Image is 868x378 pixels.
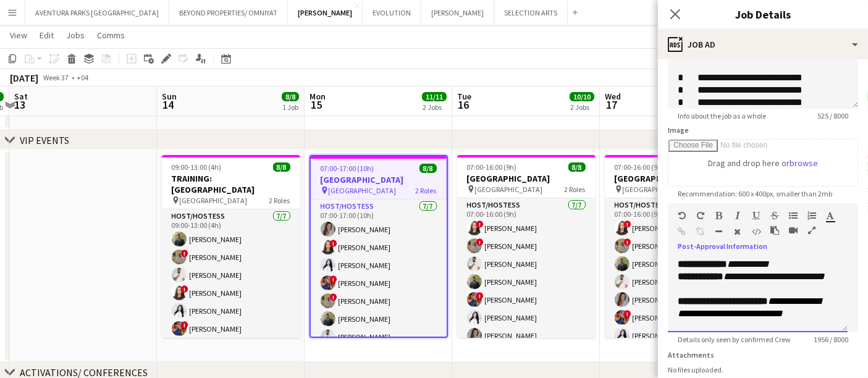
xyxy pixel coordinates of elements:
[457,198,596,348] app-card-role: Host/Hostess7/707:00-16:00 (9h)![PERSON_NAME]![PERSON_NAME][PERSON_NAME][PERSON_NAME]![PERSON_NAM...
[40,30,54,41] span: Edit
[421,1,494,25] button: [PERSON_NAME]
[615,162,665,172] span: 07:00-16:00 (9h)
[10,72,38,84] div: [DATE]
[733,211,742,220] button: Italic
[269,196,290,205] span: 2 Roles
[310,91,326,102] span: Mon
[308,98,326,112] span: 15
[605,155,743,338] app-job-card: 07:00-16:00 (9h)8/8[GEOGRAPHIC_DATA] [GEOGRAPHIC_DATA]2 RolesHost/Hostess7/707:00-16:00 (9h)![PER...
[807,225,816,235] button: Fullscreen
[476,238,484,246] span: !
[668,335,801,344] span: Details only seen by confirmed Crew
[282,92,299,101] span: 8/8
[570,103,594,112] div: 2 Jobs
[605,198,743,348] app-card-role: Host/Hostess7/707:00-16:00 (9h)![PERSON_NAME]![PERSON_NAME][PERSON_NAME][PERSON_NAME][PERSON_NAME...
[162,209,300,359] app-card-role: Host/Hostess7/709:00-13:00 (4h)[PERSON_NAME]![PERSON_NAME][PERSON_NAME]![PERSON_NAME][PERSON_NAME...
[623,185,691,194] span: [GEOGRAPHIC_DATA]
[715,227,723,237] button: Horizontal Line
[807,211,816,220] button: Ordered List
[321,164,374,173] span: 07:00-17:00 (10h)
[181,321,188,329] span: !
[10,30,27,41] span: View
[752,211,761,220] button: Underline
[457,91,471,102] span: Tue
[35,27,59,43] a: Edit
[311,174,447,185] h3: [GEOGRAPHIC_DATA]
[455,98,471,112] span: 16
[467,162,517,172] span: 07:00-16:00 (9h)
[624,310,631,317] span: !
[25,1,169,25] button: AVENTURA PARKS [GEOGRAPHIC_DATA]
[494,1,568,25] button: SELECTION ARTS
[172,162,222,172] span: 09:00-13:00 (4h)
[804,335,858,344] span: 1956 / 8000
[658,6,868,22] h3: Job Details
[180,196,248,205] span: [GEOGRAPHIC_DATA]
[658,30,868,59] div: Job Ad
[162,91,177,102] span: Sun
[282,103,298,112] div: 1 Job
[752,227,761,237] button: HTML Code
[826,211,835,220] button: Text Color
[770,211,779,220] button: Strikethrough
[61,27,90,43] a: Jobs
[310,155,448,338] app-job-card: 07:00-17:00 (10h)8/8[GEOGRAPHIC_DATA] [GEOGRAPHIC_DATA]2 RolesHost/Hostess7/707:00-17:00 (10h)[PE...
[624,220,631,228] span: !
[288,1,363,25] button: [PERSON_NAME]
[92,27,130,43] a: Comms
[457,173,596,184] h3: [GEOGRAPHIC_DATA]
[169,1,288,25] button: BEYOND PROPERTIES/ OMNIYAT
[419,164,437,173] span: 8/8
[311,199,447,349] app-card-role: Host/Hostess7/707:00-17:00 (10h)[PERSON_NAME]![PERSON_NAME][PERSON_NAME]![PERSON_NAME]![PERSON_NA...
[696,211,705,220] button: Redo
[363,1,421,25] button: EVOLUTION
[181,285,188,293] span: !
[20,134,69,146] div: VIP EVENTS
[789,225,798,235] button: Insert video
[733,227,742,237] button: Clear Formatting
[476,292,484,300] span: !
[77,73,88,82] div: +04
[422,92,447,101] span: 11/11
[565,185,586,194] span: 2 Roles
[668,189,842,198] span: Recommendation: 600 x 400px, smaller than 2mb
[668,111,776,120] span: Info about the job as a whole
[457,155,596,338] app-job-card: 07:00-16:00 (9h)8/8[GEOGRAPHIC_DATA] [GEOGRAPHIC_DATA]2 RolesHost/Hostess7/707:00-16:00 (9h)![PER...
[668,365,858,374] div: No files uploaded.
[715,211,723,220] button: Bold
[568,162,586,172] span: 8/8
[770,225,779,235] button: Paste as plain text
[41,73,72,82] span: Week 37
[181,250,188,257] span: !
[668,350,714,359] label: Attachments
[605,91,621,102] span: Wed
[14,91,28,102] span: Sat
[330,293,337,301] span: !
[605,173,743,184] h3: [GEOGRAPHIC_DATA]
[624,238,631,246] span: !
[330,240,337,247] span: !
[416,186,437,195] span: 2 Roles
[678,211,686,220] button: Undo
[160,98,177,112] span: 14
[97,30,125,41] span: Comms
[423,103,446,112] div: 2 Jobs
[162,173,300,195] h3: TRAINING: [GEOGRAPHIC_DATA]
[12,98,28,112] span: 13
[330,275,337,283] span: !
[570,92,594,101] span: 10/10
[5,27,32,43] a: View
[273,162,290,172] span: 8/8
[476,220,484,228] span: !
[329,186,397,195] span: [GEOGRAPHIC_DATA]
[807,111,858,120] span: 525 / 8000
[475,185,543,194] span: [GEOGRAPHIC_DATA]
[789,211,798,220] button: Unordered List
[162,155,300,338] app-job-card: 09:00-13:00 (4h)8/8TRAINING: [GEOGRAPHIC_DATA] [GEOGRAPHIC_DATA]2 RolesHost/Hostess7/709:00-13:00...
[603,98,621,112] span: 17
[66,30,85,41] span: Jobs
